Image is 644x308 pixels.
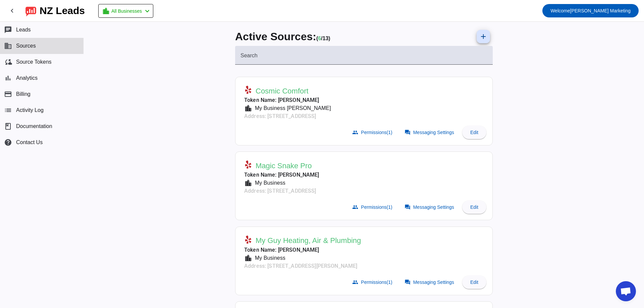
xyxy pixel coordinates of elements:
mat-icon: payment [4,90,12,98]
button: Edit [462,200,486,214]
span: Source Tokens [16,59,52,65]
mat-icon: location_city [102,7,110,15]
div: Open chat [616,281,636,301]
span: Analytics [16,75,38,81]
span: Activity Log [16,107,44,113]
div: NZ Leads [40,6,85,15]
span: Edit [470,130,478,135]
button: Welcome[PERSON_NAME] Marketing [542,4,639,17]
span: (1) [387,280,392,285]
span: / [321,36,322,41]
mat-icon: chevron_left [143,7,151,15]
mat-icon: group [352,279,358,285]
span: Messaging Settings [413,280,454,285]
span: Working [318,36,321,41]
img: logo [25,5,36,16]
button: Edit [462,275,486,289]
mat-icon: cloud_sync [4,58,12,66]
mat-card-subtitle: Address: [STREET_ADDRESS][PERSON_NAME] [244,262,361,270]
mat-icon: group [352,129,358,135]
mat-icon: list [4,106,12,114]
span: (1) [387,130,392,135]
span: Magic Snake Pro [256,161,312,171]
span: Permissions [361,130,392,135]
span: Documentation [16,123,52,129]
span: Active Sources: [235,30,316,43]
span: ( [316,36,318,41]
span: Welcome [550,8,570,13]
span: Contact Us [16,139,43,145]
mat-card-subtitle: Token Name: [PERSON_NAME] [244,246,361,254]
button: Permissions(1) [348,275,397,289]
mat-label: Search [240,53,258,58]
span: Edit [470,280,478,285]
mat-card-subtitle: Address: [STREET_ADDRESS] [244,187,319,195]
div: My Business [252,254,285,262]
div: My Business [PERSON_NAME] [252,104,331,112]
span: (1) [387,204,392,210]
mat-icon: chat [4,26,12,34]
button: Edit [462,126,486,139]
span: Leads [16,27,31,33]
span: Sources [16,43,36,49]
button: Messaging Settings [400,126,460,139]
span: Permissions [361,280,392,285]
button: Messaging Settings [400,200,460,214]
span: All Businesses [111,6,142,16]
span: Cosmic Comfort [256,86,309,96]
span: Permissions [361,204,392,210]
mat-card-subtitle: Token Name: [PERSON_NAME] [244,96,331,104]
button: Messaging Settings [400,275,460,289]
span: Messaging Settings [413,130,454,135]
button: Permissions(1) [348,126,397,139]
mat-icon: bar_chart [4,74,12,82]
span: Billing [16,91,31,97]
span: My Guy Heating, Air & Plumbing [256,236,361,245]
mat-card-subtitle: Address: [STREET_ADDRESS] [244,112,331,120]
mat-icon: group [352,204,358,210]
mat-card-subtitle: Token Name: [PERSON_NAME] [244,171,319,179]
mat-icon: forum [405,279,411,285]
mat-icon: add [479,33,487,41]
span: Total [323,36,330,41]
button: All Businesses [98,4,153,18]
mat-icon: location_city [244,254,252,262]
span: book [4,122,12,130]
button: Permissions(1) [348,200,397,214]
span: [PERSON_NAME] Marketing [550,6,631,15]
mat-icon: chevron_left [8,7,16,15]
mat-icon: forum [405,204,411,210]
mat-icon: location_city [244,179,252,187]
span: Edit [470,204,478,210]
mat-icon: location_city [244,104,252,112]
span: Messaging Settings [413,204,454,210]
mat-icon: business [4,42,12,50]
mat-icon: help [4,138,12,146]
div: My Business [252,179,285,187]
mat-icon: forum [405,129,411,135]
